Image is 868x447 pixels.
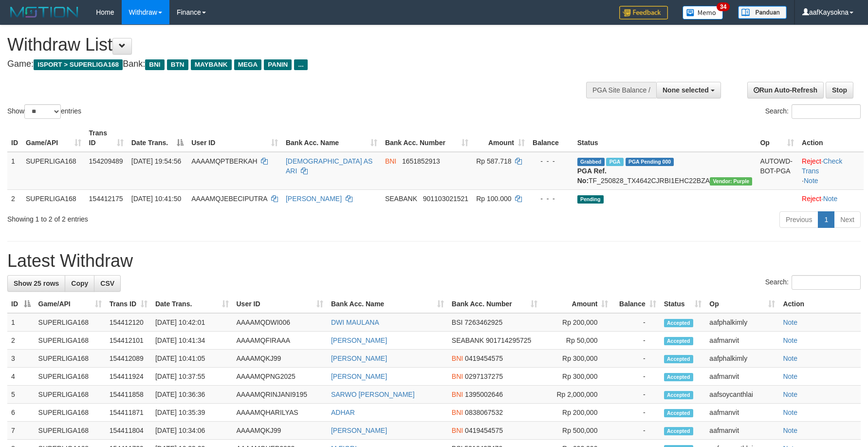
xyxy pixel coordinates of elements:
span: 34 [717,2,730,11]
a: Reject [802,157,821,165]
td: · [798,189,864,207]
img: MOTION_logo.png [7,5,81,19]
button: None selected [656,82,721,98]
span: 154209489 [89,157,123,165]
a: Note [783,427,797,434]
a: Note [783,372,797,380]
span: ... [294,59,307,70]
th: Game/API: activate to sort column ascending [35,295,106,313]
span: BNI [145,59,164,70]
td: 154412120 [106,313,151,332]
td: aafsoycanthlai [705,386,779,404]
th: Trans ID: activate to sort column ascending [106,295,151,313]
th: Action [798,124,864,152]
td: aafmanvit [705,332,779,350]
a: Note [783,318,797,326]
a: Stop [826,82,853,98]
td: 4 [7,368,35,386]
th: Status: activate to sort column ascending [660,295,706,313]
td: [DATE] 10:36:36 [151,386,233,404]
div: Showing 1 to 2 of 2 entries [7,210,354,224]
span: BNI [452,372,463,380]
td: Rp 500,000 [541,422,612,440]
span: Copy 0838067532 to clipboard [465,409,503,416]
td: AAAAMQFIRAAA [233,332,327,350]
span: Copy 1651852913 to clipboard [402,157,440,165]
td: [DATE] 10:41:34 [151,332,233,350]
span: Show 25 rows [14,279,59,287]
td: 154412089 [106,350,151,368]
th: User ID: activate to sort column ascending [233,295,327,313]
span: Accepted [664,337,693,345]
a: Reject [802,195,821,203]
span: BNI [452,427,463,434]
td: Rp 200,000 [541,404,612,422]
label: Show entries [7,104,81,119]
span: Accepted [664,391,693,399]
span: Rp 587.718 [476,157,511,165]
h1: Withdraw List [7,35,569,55]
td: 1 [7,152,22,190]
td: aafphalkimly [705,350,779,368]
td: 154412101 [106,332,151,350]
a: ADHAR [331,409,355,416]
a: CSV [94,275,121,292]
td: 154411858 [106,386,151,404]
td: SUPERLIGA168 [35,350,106,368]
span: ISPORT > SUPERLIGA168 [34,59,123,70]
a: [DEMOGRAPHIC_DATA] AS ARI [286,157,372,175]
td: 7 [7,422,35,440]
td: SUPERLIGA168 [22,189,85,207]
span: Marked by aafchhiseyha [606,158,623,166]
span: Pending [577,195,604,204]
td: aafmanvit [705,422,779,440]
a: Copy [65,275,94,292]
span: Accepted [664,355,693,363]
span: Copy 7263462925 to clipboard [464,318,502,326]
td: 2 [7,332,35,350]
span: Copy 0419454575 to clipboard [465,427,503,434]
a: [PERSON_NAME] [331,354,387,362]
div: - - - [533,156,570,166]
th: Action [779,295,861,313]
td: SUPERLIGA168 [35,404,106,422]
td: AAAAMQHARILYAS [233,404,327,422]
a: Note [783,336,797,344]
span: Copy 1395002646 to clipboard [465,391,503,398]
span: Rp 100.000 [476,195,511,203]
td: - [612,404,660,422]
span: Copy 901714295725 to clipboard [486,336,531,344]
td: AAAAMQPNG2025 [233,368,327,386]
span: PGA Pending [626,158,674,166]
span: MEGA [234,59,262,70]
span: AAAAMQPTBERKAH [191,157,257,165]
td: SUPERLIGA168 [35,422,106,440]
a: Note [783,409,797,416]
td: aafphalkimly [705,313,779,332]
th: Op: activate to sort column ascending [705,295,779,313]
td: SUPERLIGA168 [35,386,106,404]
td: SUPERLIGA168 [35,368,106,386]
td: [DATE] 10:41:05 [151,350,233,368]
a: Next [834,211,861,228]
span: Grabbed [577,158,605,166]
span: [DATE] 19:54:56 [131,157,181,165]
td: - [612,422,660,440]
span: SEABANK [385,195,417,203]
span: CSV [100,279,114,287]
label: Search: [765,275,861,290]
td: 5 [7,386,35,404]
a: Note [783,391,797,398]
td: SUPERLIGA168 [35,332,106,350]
img: Feedback.jpg [619,6,668,19]
img: panduan.png [738,6,787,19]
td: Rp 50,000 [541,332,612,350]
label: Search: [765,104,861,119]
span: Accepted [664,373,693,381]
a: Note [783,354,797,362]
td: - [612,368,660,386]
span: BNI [452,409,463,416]
h4: Game: Bank: [7,59,569,69]
h1: Latest Withdraw [7,251,861,271]
a: SARWO [PERSON_NAME] [331,391,415,398]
